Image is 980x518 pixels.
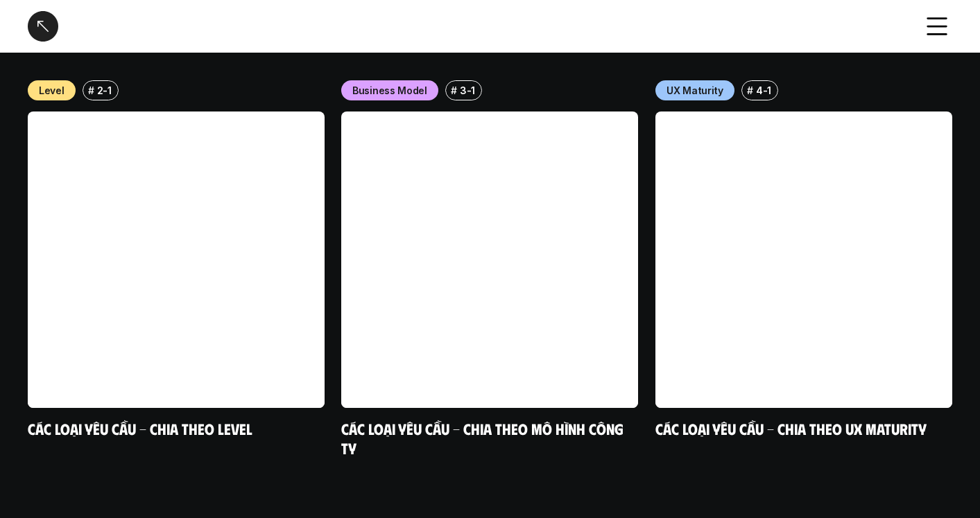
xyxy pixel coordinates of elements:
[341,419,627,457] a: Các loại yêu cầu - Chia theo mô hình công ty
[97,83,112,98] p: 2-1
[39,83,65,98] p: Level
[667,83,723,98] p: UX Maturity
[460,83,475,98] p: 3-1
[746,85,753,96] h6: #
[352,83,427,98] p: Business Model
[451,85,457,96] h6: #
[756,83,771,98] p: 4-1
[28,419,252,438] a: Các loại yêu cầu - Chia theo level
[88,85,94,96] h6: #
[655,419,927,438] a: Các loại yêu cầu - Chia theo UX Maturity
